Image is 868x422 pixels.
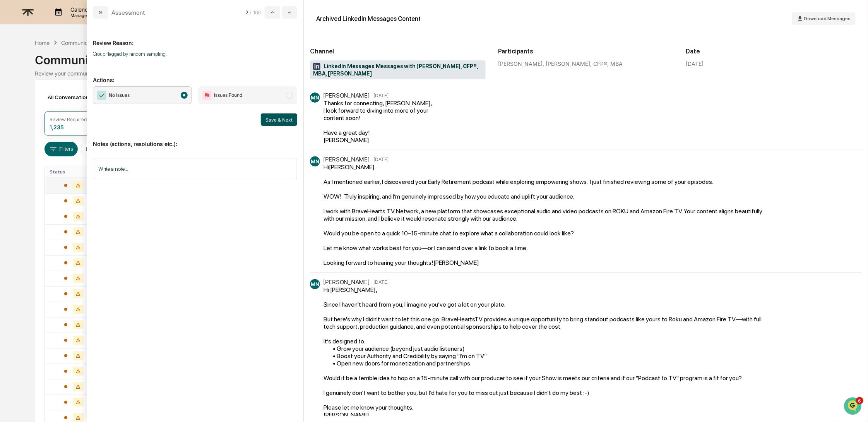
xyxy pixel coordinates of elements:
[310,48,486,55] h2: Channel
[53,155,99,169] a: 🗄️Attestations
[19,3,37,22] img: logo
[214,91,242,99] span: Issues Found
[64,158,96,166] span: Attestations
[498,48,674,55] h2: Participants
[55,192,94,198] a: Powered byPylon
[373,279,389,285] time: Thursday, September 11, 2025 at 10:19:43 AM
[323,92,370,99] div: [PERSON_NAME]
[310,279,320,289] div: MN
[8,59,22,73] img: 1746055101610-c473b297-6a78-478c-a979-82029cc54cd1
[45,166,103,178] th: Status
[15,127,22,133] img: 1746055101610-c473b297-6a78-478c-a979-82029cc54cd1
[261,113,297,126] button: Save & Next
[313,63,483,77] span: LinkedIn Messages Messages with [PERSON_NAME], CFP®, MBA, [PERSON_NAME]
[45,91,103,103] div: All Conversations
[310,156,320,166] div: MN
[323,278,370,286] div: [PERSON_NAME]
[24,105,63,112] span: [PERSON_NAME]
[8,159,14,165] div: 🖐️
[111,9,145,16] div: Assessment
[310,93,320,103] div: MN
[81,142,144,156] button: Date:[DATE] - [DATE]
[8,174,14,180] div: 🔎
[35,70,834,77] div: Review your communication records across channels
[64,126,67,132] span: •
[686,48,862,55] h2: Date
[93,30,297,46] p: Review Reason:
[202,91,212,100] img: Flag
[8,98,20,110] img: Alexandra Stickelman
[8,16,141,29] p: How can we help?
[35,67,106,73] div: We're available if you need us!
[50,124,64,130] div: 1,235
[93,131,297,147] p: Notes (actions, resolutions etc.):
[250,9,264,15] span: / 100
[93,67,297,83] p: Actions:
[35,59,127,67] div: Start new chat
[56,159,62,165] div: 🗄️
[97,91,106,100] img: Checkmark
[45,142,78,156] button: Filters
[16,59,30,73] img: 8933085812038_c878075ebb4cc5468115_72.jpg
[843,396,864,417] iframe: Open customer support
[64,6,103,13] p: Calendar
[324,286,765,419] div: Hi [PERSON_NAME], Since I haven't heard from you, I imagine you’ve got a lot on your plate. But h...
[324,163,765,266] div: Hi[PERSON_NAME]. As I mentioned earlier, I discovered your Early Retirement podcast while explori...
[68,105,84,112] span: [DATE]
[373,156,389,162] time: Friday, September 5, 2025 at 4:25:13 PM
[8,86,52,92] div: Past conversations
[77,192,94,198] span: Pylon
[15,158,50,166] span: Preclearance
[120,84,141,94] button: See all
[24,126,63,132] span: [PERSON_NAME]
[498,60,674,67] div: [PERSON_NAME], [PERSON_NAME], CFP®, MBA
[35,47,834,67] div: Communications Archive
[316,15,421,22] div: Archived LinkedIn Messages Content
[64,105,67,112] span: •
[132,62,141,71] button: Start new chat
[324,99,449,144] div: Thanks for connecting, [PERSON_NAME], I look forward to diving into more of your content soon! Ha...
[64,13,103,18] p: Manage Tasks
[8,119,20,131] img: Jack Rasmussen
[5,155,53,169] a: 🖐️Preclearance
[373,93,389,98] time: Friday, August 29, 2025 at 5:05:07 AM
[804,16,851,21] span: Download Messages
[686,60,704,67] div: [DATE]
[792,12,856,25] button: Download Messages
[15,173,49,181] span: Data Lookup
[323,156,370,163] div: [PERSON_NAME]
[35,39,50,46] div: Home
[109,91,130,99] span: No Issues
[245,9,248,15] span: 2
[61,39,124,46] div: Communications Archive
[50,117,87,122] div: Review Required
[93,51,297,57] p: Group flagged by random sampling.
[5,170,52,184] a: 🔎Data Lookup
[68,126,84,132] span: [DATE]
